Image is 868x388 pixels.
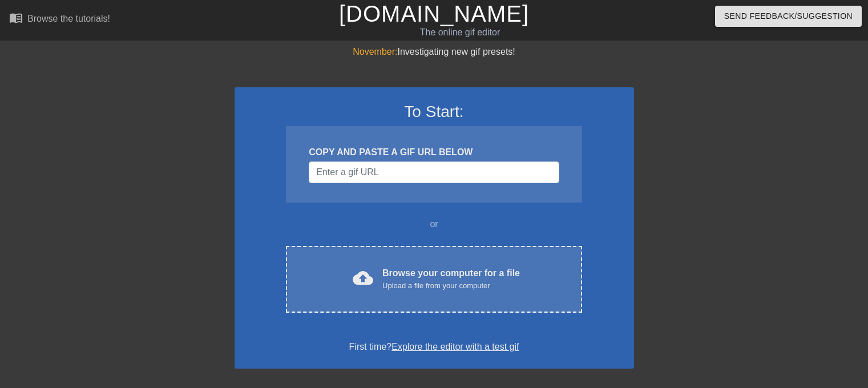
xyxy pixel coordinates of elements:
div: Browse the tutorials! [27,14,110,23]
span: November: [353,47,397,56]
button: Send Feedback/Suggestion [715,6,862,27]
div: Investigating new gif presets! [235,45,634,59]
div: Upload a file from your computer [382,280,520,292]
h3: To Start: [249,102,619,122]
input: Username [309,161,559,183]
div: COPY AND PASTE A GIF URL BELOW [309,145,559,159]
div: First time? [249,340,619,354]
span: cloud_upload [353,268,373,288]
a: Explore the editor with a test gif [391,342,519,351]
div: Browse your computer for a file [382,266,520,292]
div: or [264,217,604,231]
a: [DOMAIN_NAME] [339,1,529,26]
a: Browse the tutorials! [9,11,110,29]
div: The online gif editor [295,26,625,39]
span: Send Feedback/Suggestion [724,9,853,23]
span: menu_book [9,11,23,25]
